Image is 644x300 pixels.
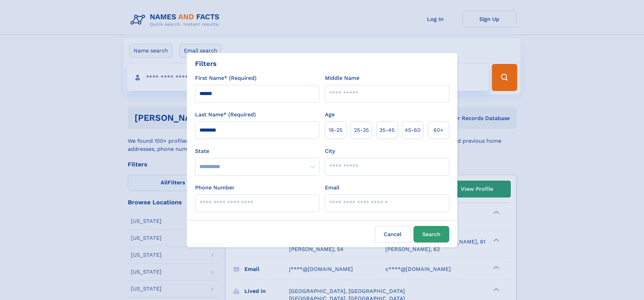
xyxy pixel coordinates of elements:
span: 35‑45 [379,126,395,134]
span: 45‑60 [405,126,421,134]
label: First Name* (Required) [195,74,257,82]
label: State [195,147,319,155]
label: Cancel [375,226,411,243]
label: Age [325,111,335,119]
label: City [325,147,335,155]
div: Filters [195,59,217,69]
label: Phone Number [195,184,235,192]
button: Search [413,226,449,243]
span: 25‑35 [354,126,369,134]
label: Email [325,184,339,192]
label: Middle Name [325,74,359,82]
span: 18‑25 [329,126,342,134]
span: 60+ [433,126,444,134]
label: Last Name* (Required) [195,111,256,119]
